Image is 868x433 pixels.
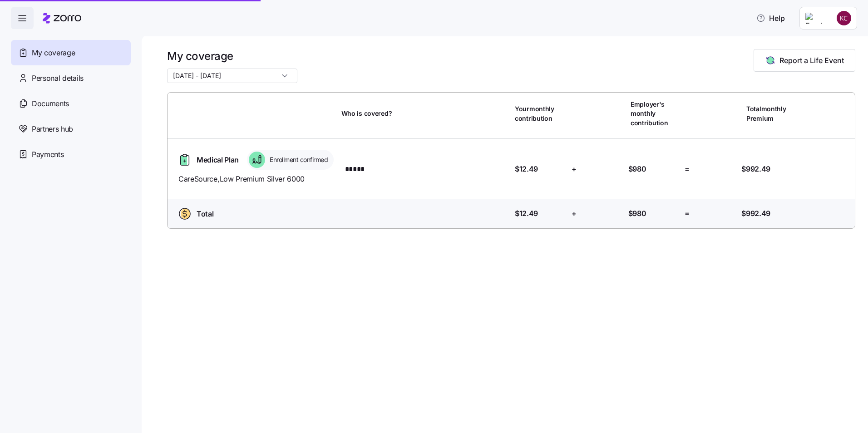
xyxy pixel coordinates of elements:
[197,208,213,220] span: Total
[805,13,824,24] img: Employer logo
[178,173,334,185] span: CareSource , Low Premium Silver 6000
[515,104,566,123] span: Your monthly contribution
[515,163,538,175] span: $12.49
[779,55,844,66] span: Report a Life Event
[741,208,770,219] span: $992.49
[628,208,646,219] span: $980
[837,11,851,25] img: cbe21803497fad466cba93479cb25176
[167,49,297,63] h1: My coverage
[32,47,75,59] span: My coverage
[11,142,131,167] a: Payments
[685,163,690,175] span: =
[32,73,84,84] span: Personal details
[749,9,792,27] button: Help
[754,49,855,72] button: Report a Life Event
[32,123,73,135] span: Partners hub
[11,91,131,116] a: Documents
[572,208,577,219] span: +
[741,163,770,175] span: $992.49
[341,109,392,118] span: Who is covered?
[756,13,785,24] span: Help
[746,104,797,123] span: Total monthly Premium
[628,163,646,175] span: $980
[32,98,69,109] span: Documents
[572,163,577,175] span: +
[631,100,681,128] span: Employer's monthly contribution
[11,116,131,142] a: Partners hub
[267,155,328,164] span: Enrollment confirmed
[32,149,64,160] span: Payments
[197,154,239,166] span: Medical Plan
[11,65,131,91] a: Personal details
[515,208,538,219] span: $12.49
[11,40,131,65] a: My coverage
[685,208,690,219] span: =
